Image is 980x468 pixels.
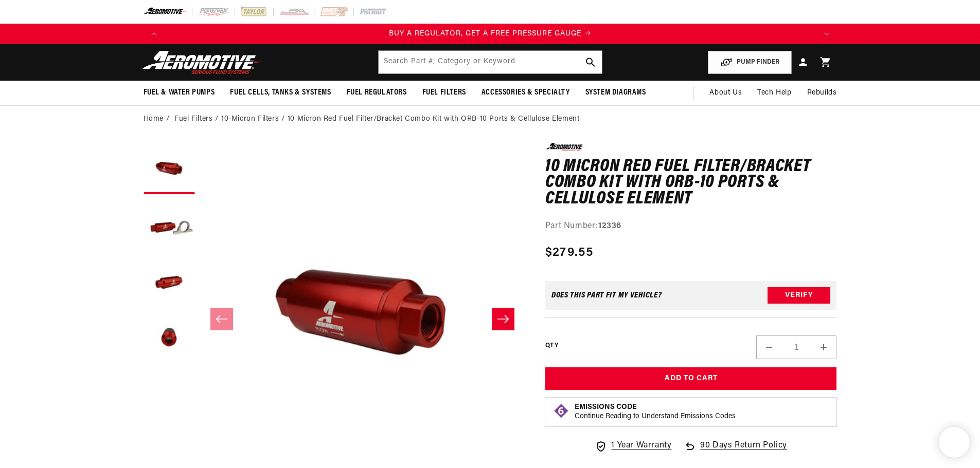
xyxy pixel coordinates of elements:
summary: Fuel Regulators [339,81,415,105]
a: Home [144,114,164,125]
slideshow-component: Translation missing: en.sections.announcements.announcement_bar [118,24,863,44]
span: $279.55 [545,244,593,262]
summary: Fuel & Water Pumps [136,81,223,105]
summary: Rebuilds [799,81,845,105]
summary: Fuel Cells, Tanks & Systems [222,81,338,105]
summary: Accessories & Specialty [474,81,578,105]
span: Tech Help [757,87,791,99]
button: Translation missing: en.sections.announcements.previous_announcement [144,24,164,44]
input: Search by Part Number, Category or Keyword [379,51,602,73]
a: BUY A REGULATOR, GET A FREE PRESSURE GAUGE [164,28,816,40]
span: BUY A REGULATOR, GET A FREE PRESSURE GAUGE [389,30,581,38]
span: Fuel Cells, Tanks & Systems [230,87,331,98]
button: Slide right [492,308,514,330]
summary: Fuel Filters [415,81,474,105]
button: Verify [768,287,830,304]
summary: System Diagrams [578,81,654,105]
li: 10-Micron Filters [221,114,288,125]
span: 1 Year Warranty [611,439,671,453]
li: Fuel Filters [174,114,221,125]
button: Load image 1 in gallery view [144,143,195,194]
button: Translation missing: en.sections.announcements.next_announcement [816,24,837,44]
img: Aeromotive [139,50,268,74]
strong: 12336 [598,222,621,230]
p: Continue Reading to Understand Emissions Codes [575,412,736,421]
div: Announcement [164,28,816,40]
button: Load image 4 in gallery view [144,312,195,364]
div: Part Number: [545,220,837,233]
span: About Us [709,89,742,97]
span: Fuel Regulators [347,87,407,98]
span: Fuel Filters [422,87,466,98]
button: Load image 3 in gallery view [144,256,195,307]
li: 10 Micron Red Fuel Filter/Bracket Combo Kit with ORB-10 Ports & Cellulose Element [288,114,580,125]
button: Add to Cart [545,367,837,390]
span: 90 Days Return Policy [700,439,787,463]
label: QTY [545,342,558,350]
a: 1 Year Warranty [595,439,671,453]
strong: Emissions Code [575,403,637,411]
button: Load image 2 in gallery view [144,199,195,251]
span: Rebuilds [807,87,837,99]
nav: breadcrumbs [144,114,837,125]
div: 1 of 4 [164,28,816,40]
h1: 10 Micron Red Fuel Filter/Bracket Combo Kit with ORB-10 Ports & Cellulose Element [545,159,837,208]
a: 90 Days Return Policy [684,439,787,463]
span: Accessories & Specialty [482,87,570,98]
span: System Diagrams [585,87,646,98]
button: search button [579,51,602,73]
button: Emissions CodeContinue Reading to Understand Emissions Codes [575,403,736,421]
summary: Tech Help [750,81,799,105]
a: About Us [702,81,750,105]
div: Does This part fit My vehicle? [551,291,662,299]
button: PUMP FINDER [708,51,792,74]
span: Fuel & Water Pumps [144,87,215,98]
button: Slide left [210,308,233,330]
img: Emissions code [553,403,569,419]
